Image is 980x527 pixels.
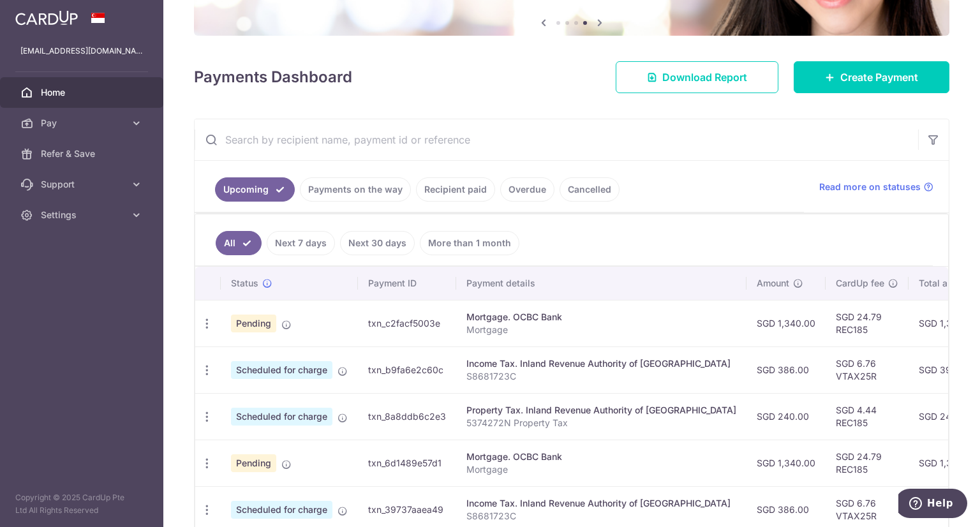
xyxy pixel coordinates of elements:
[358,346,456,393] td: txn_b9fa6e2c60c
[466,510,736,523] p: S8681723C
[616,61,778,93] a: Download Report
[358,393,456,440] td: txn_8a8ddb6c2e3
[746,393,826,440] td: SGD 240.00
[20,45,143,57] p: [EMAIL_ADDRESS][DOMAIN_NAME]
[826,393,909,440] td: SGD 4.44 REC185
[215,177,295,202] a: Upcoming
[466,404,736,417] div: Property Tax. Inland Revenue Authority of [GEOGRAPHIC_DATA]
[746,346,826,393] td: SGD 386.00
[466,450,736,463] div: Mortgage. OCBC Bank
[662,70,747,85] span: Download Report
[840,70,918,85] span: Create Payment
[231,315,276,332] span: Pending
[231,361,332,379] span: Scheduled for charge
[560,177,620,202] a: Cancelled
[746,440,826,486] td: SGD 1,340.00
[340,231,415,255] a: Next 30 days
[794,61,949,93] a: Create Payment
[41,178,125,191] span: Support
[416,177,495,202] a: Recipient paid
[826,440,909,486] td: SGD 24.79 REC185
[15,10,78,26] img: CardUp
[898,489,967,521] iframe: Opens a widget where you can find more information
[300,177,411,202] a: Payments on the way
[466,497,736,510] div: Income Tax. Inland Revenue Authority of [GEOGRAPHIC_DATA]
[267,231,335,255] a: Next 7 days
[826,346,909,393] td: SGD 6.76 VTAX25R
[466,311,736,323] div: Mortgage. OCBC Bank
[500,177,554,202] a: Overdue
[836,277,884,290] span: CardUp fee
[231,501,332,519] span: Scheduled for charge
[358,300,456,346] td: txn_c2facf5003e
[746,300,826,346] td: SGD 1,340.00
[231,454,276,472] span: Pending
[194,66,352,89] h4: Payments Dashboard
[358,267,456,300] th: Payment ID
[757,277,789,290] span: Amount
[41,86,125,99] span: Home
[466,463,736,476] p: Mortgage
[819,181,921,193] span: Read more on statuses
[826,300,909,346] td: SGD 24.79 REC185
[231,408,332,426] span: Scheduled for charge
[466,323,736,336] p: Mortgage
[819,181,933,193] a: Read more on statuses
[466,417,736,429] p: 5374272N Property Tax
[41,209,125,221] span: Settings
[456,267,746,300] th: Payment details
[358,440,456,486] td: txn_6d1489e57d1
[195,119,918,160] input: Search by recipient name, payment id or reference
[231,277,258,290] span: Status
[41,147,125,160] span: Refer & Save
[466,370,736,383] p: S8681723C
[216,231,262,255] a: All
[420,231,519,255] a: More than 1 month
[41,117,125,130] span: Pay
[466,357,736,370] div: Income Tax. Inland Revenue Authority of [GEOGRAPHIC_DATA]
[919,277,961,290] span: Total amt.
